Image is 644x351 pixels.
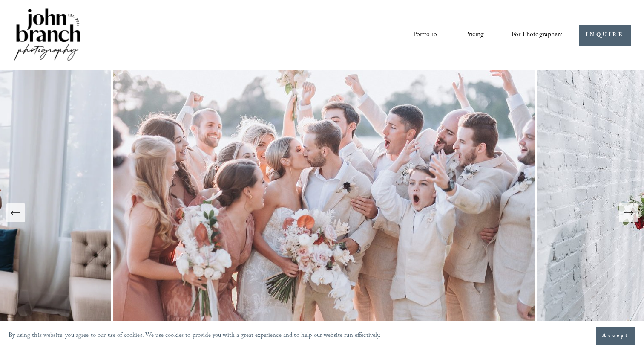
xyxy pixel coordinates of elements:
button: Previous Slide [6,203,25,222]
span: Accept [602,332,629,340]
button: Accept [596,327,635,345]
span: For Photographers [512,29,563,42]
a: folder dropdown [512,28,563,42]
a: INQUIRE [579,25,631,46]
a: Portfolio [413,28,437,42]
a: Pricing [465,28,484,42]
img: John Branch IV Photography [13,6,82,64]
p: By using this website, you agree to our use of cookies. We use cookies to provide you with a grea... [9,330,381,342]
button: Next Slide [619,203,638,222]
